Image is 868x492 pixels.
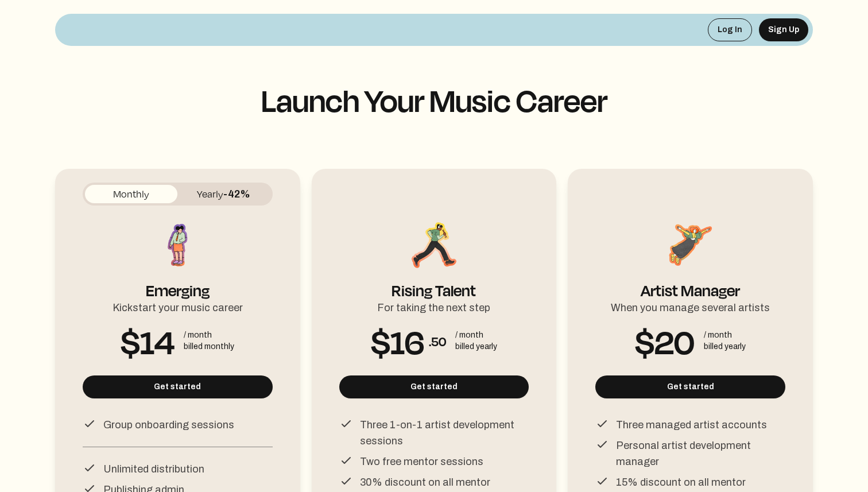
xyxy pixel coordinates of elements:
[616,437,785,470] p: Personal artist development manager
[455,341,497,352] div: billed yearly
[177,185,270,203] button: Yearly-42%
[429,332,446,350] span: .50
[360,454,483,470] p: Two free mentor sessions
[146,271,210,295] div: Emerging
[704,330,746,341] div: / month
[708,18,752,41] button: Log In
[611,295,770,316] div: When you manage several artists
[641,271,740,295] div: Artist Manager
[371,332,424,350] span: $16
[113,295,243,316] div: Kickstart your music career
[455,330,497,341] div: / month
[408,219,460,271] img: Rising Talent
[103,417,234,433] p: Group onboarding sessions
[121,332,175,350] span: $14
[704,341,746,352] div: billed yearly
[83,375,273,398] button: Get started
[635,332,695,350] span: $20
[595,375,785,398] button: Get started
[184,341,234,352] div: billed monthly
[103,461,204,477] p: Unlimited distribution
[360,417,529,449] p: Three 1-on-1 artist development sessions
[759,18,808,41] button: Sign Up
[184,330,234,341] div: / month
[55,83,813,117] h1: Launch Your Music Career
[616,417,767,433] p: Three managed artist accounts
[665,219,716,271] img: Artist Manager
[377,295,490,316] div: For taking the next step
[85,185,177,203] button: Monthly
[392,271,476,295] div: Rising Talent
[152,219,203,271] img: Emerging
[339,375,529,398] button: Get started
[223,188,250,200] span: -42%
